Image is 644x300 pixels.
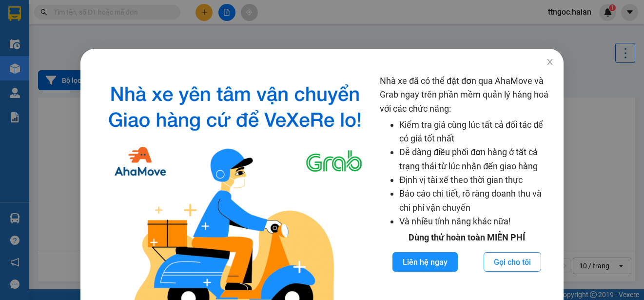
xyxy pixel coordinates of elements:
span: Liên hệ ngay [403,256,448,268]
li: Dễ dàng điều phối đơn hàng ở tất cả trạng thái từ lúc nhận đến giao hàng [399,145,554,173]
button: Gọi cho tôi [484,252,541,272]
span: close [546,58,554,66]
li: Và nhiều tính năng khác nữa! [399,215,554,228]
span: Gọi cho tôi [494,256,531,268]
li: Kiểm tra giá cùng lúc tất cả đối tác để có giá tốt nhất [399,118,554,146]
div: Dùng thử hoàn toàn MIỄN PHÍ [380,231,554,244]
li: Báo cáo chi tiết, rõ ràng doanh thu và chi phí vận chuyển [399,187,554,215]
button: Close [536,49,564,76]
button: Liên hệ ngay [392,252,458,272]
li: Định vị tài xế theo thời gian thực [399,173,554,187]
